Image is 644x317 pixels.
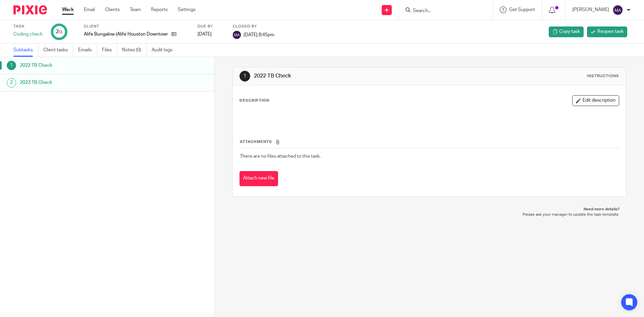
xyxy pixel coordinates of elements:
[572,6,609,13] p: [PERSON_NAME]
[84,24,189,29] label: Client
[239,207,619,212] p: Need more details?
[130,6,141,13] a: Team
[412,8,473,14] input: Search
[20,77,145,88] h1: 2023 TB Check
[13,31,43,38] div: Coding check
[612,5,623,15] img: svg%3E
[122,44,147,57] a: Notes (0)
[13,24,43,29] label: Task
[13,44,38,57] a: Subtasks
[84,31,168,38] p: Alife Bungalow (Alife Houston Downtown, LLC)
[597,28,624,35] span: Reopen task
[559,28,580,35] span: Copy task
[20,60,145,70] h1: 2022 TB Check
[572,95,619,106] button: Edit description
[233,31,241,39] img: svg%3E
[56,28,62,36] div: 2
[587,27,627,37] a: Reopen task
[233,24,274,29] label: Closed by
[43,44,73,57] a: Client tasks
[509,7,535,12] span: Get Support
[239,71,250,82] div: 1
[244,32,274,37] span: [DATE] 8:45pm
[587,73,619,79] div: Instructions
[13,5,47,14] img: Pixie
[240,140,272,144] span: Attachments
[239,171,278,186] button: Attach new file
[239,212,619,217] p: Please ask your manager to update the task template.
[59,30,62,34] small: /2
[178,6,196,13] a: Settings
[549,27,584,37] a: Copy task
[7,61,16,70] div: 1
[84,6,95,13] a: Email
[102,44,117,57] a: Files
[240,154,321,159] span: There are no files attached to this task.
[198,31,224,38] div: [DATE]
[62,6,74,13] a: Work
[151,6,168,13] a: Reports
[105,6,120,13] a: Clients
[7,78,16,88] div: 2
[254,72,444,80] h1: 2022 TB Check
[198,24,224,29] label: Due by
[78,44,97,57] a: Emails
[152,44,177,57] a: Audit logs
[239,98,269,103] p: Description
